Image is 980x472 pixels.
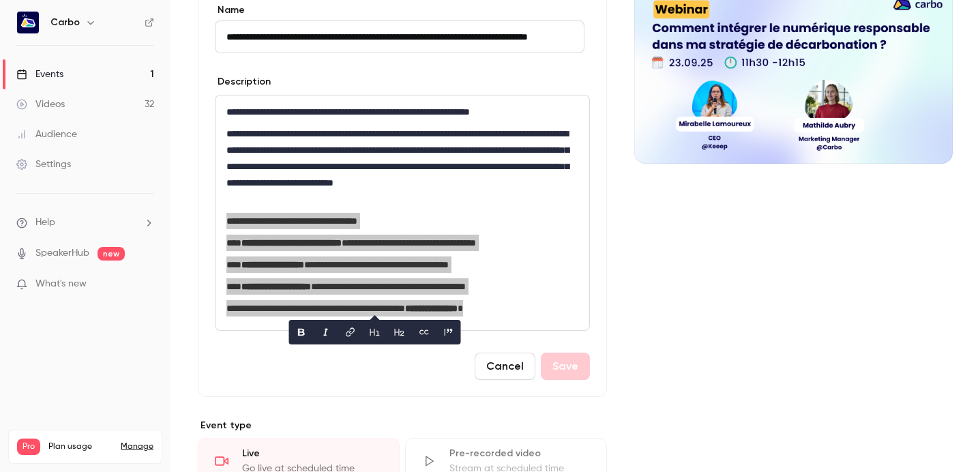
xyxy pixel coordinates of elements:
[216,95,589,330] div: editor
[16,68,63,81] div: Events
[138,278,154,291] iframe: Noticeable Trigger
[35,246,89,261] a: SpeakerHub
[16,158,71,171] div: Settings
[16,128,77,141] div: Audience
[291,321,312,343] button: bold
[340,321,361,343] button: link
[48,441,113,452] span: Plan usage
[438,321,460,343] button: blockquote
[198,419,607,432] p: Event type
[17,12,39,33] img: Carbo
[449,447,590,460] div: Pre-recorded video
[475,353,535,380] button: Cancel
[242,447,383,460] div: Live
[16,216,154,230] li: help-dropdown-opener
[35,216,55,230] span: Help
[16,98,65,111] div: Videos
[215,75,271,89] label: Description
[50,16,80,29] h6: Carbo
[17,439,40,455] span: Pro
[121,441,153,452] a: Manage
[215,95,590,331] section: description
[215,3,590,17] label: Name
[35,277,87,291] span: What's new
[315,321,337,343] button: italic
[98,247,125,261] span: new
